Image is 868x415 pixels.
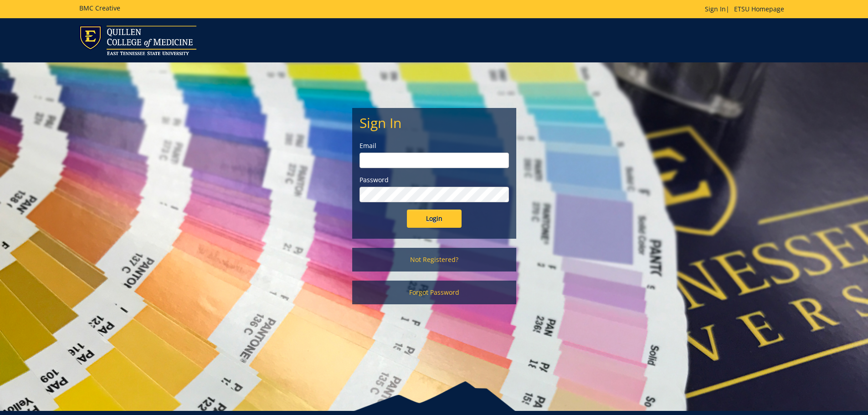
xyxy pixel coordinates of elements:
h5: BMC Creative [79,5,120,11]
h2: Sign In [360,115,509,130]
a: Forgot Password [352,281,516,304]
img: ETSU logo [79,26,196,55]
a: ETSU Homepage [729,5,789,13]
a: Sign In [705,5,726,13]
a: Not Registered? [352,248,516,272]
label: Password [360,175,509,184]
input: Login [407,210,462,228]
p: | [705,5,789,14]
label: Email [360,141,509,150]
